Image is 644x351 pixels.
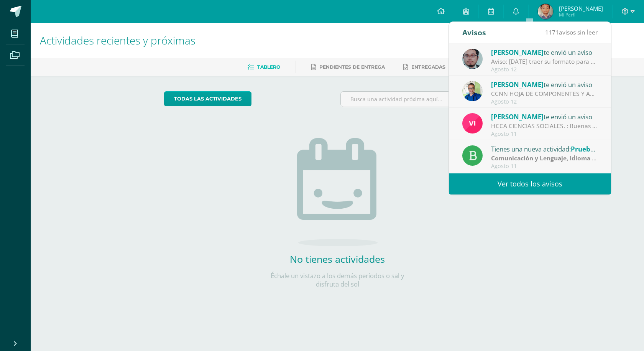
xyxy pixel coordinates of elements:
[545,28,598,36] span: avisos sin leer
[40,33,195,48] span: Actividades recientes y próximas
[491,144,598,154] div: Tienes una nueva actividad:
[491,47,598,57] div: te envió un aviso
[571,145,621,153] span: Prueba de logro
[491,48,544,57] span: [PERSON_NAME]
[545,28,559,36] span: 1171
[341,92,511,107] input: Busca una actividad próxima aquí...
[449,173,611,194] a: Ver todos los avisos
[319,64,385,70] span: Pendientes de entrega
[559,12,603,18] span: Mi Perfil
[411,64,445,70] span: Entregadas
[248,61,280,73] a: Tablero
[491,89,598,98] div: CCNN HOJA DE COMPONENTES Y ACTIVIADES IV UNIDAD: TEMAS IV UNIDAD - Método científico - La célula ...
[491,79,598,89] div: te envió un aviso
[491,112,544,121] span: [PERSON_NAME]
[491,80,544,89] span: [PERSON_NAME]
[491,154,598,163] div: | Prueba de Logro
[491,131,598,137] div: Agosto 11
[491,163,598,170] div: Agosto 11
[491,66,598,73] div: Agosto 12
[538,4,553,19] img: 6ef0f7d65e720c27c6de735a9d113546.png
[491,154,615,162] strong: Comunicación y Lenguaje, Idioma Español
[164,91,251,106] a: todas las Actividades
[403,61,445,73] a: Entregadas
[491,99,598,105] div: Agosto 12
[491,122,598,130] div: HCCA CIENCIAS SOCIALES. : Buenas tardes a todos, un gusto saludarles. Por este medio envió la HCC...
[491,112,598,122] div: te envió un aviso
[462,113,483,133] img: bd6d0aa147d20350c4821b7c643124fa.png
[491,57,598,66] div: Aviso: Mañana traer su formato para continuar lo del ejercicio de Grecas
[462,49,483,69] img: 5fac68162d5e1b6fbd390a6ac50e103d.png
[462,22,486,43] div: Avisos
[559,5,603,12] span: [PERSON_NAME]
[257,64,280,70] span: Tablero
[261,272,414,288] p: Échale un vistazo a los demás períodos o sal y disfruta del sol
[462,81,483,101] img: 692ded2a22070436d299c26f70cfa591.png
[311,61,385,73] a: Pendientes de entrega
[261,252,414,265] h2: No tienes actividades
[297,138,378,246] img: no_activities.png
